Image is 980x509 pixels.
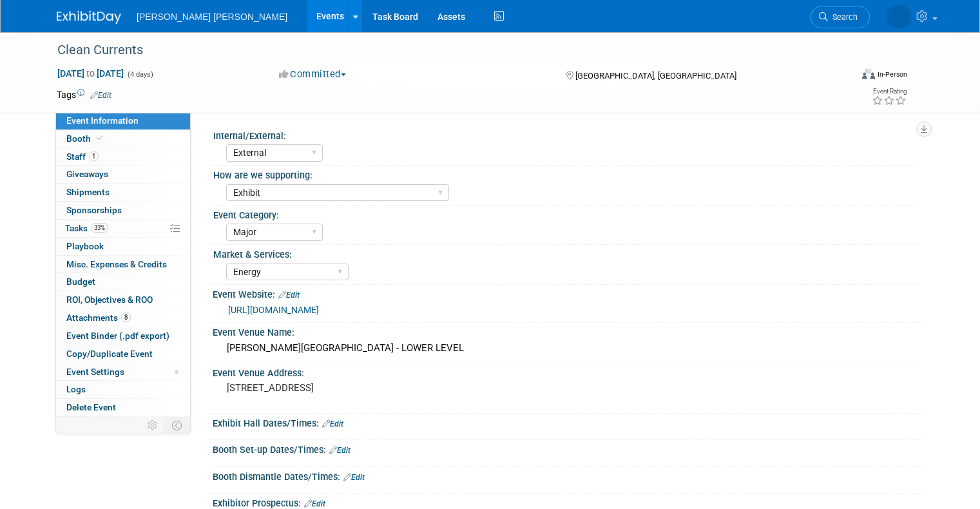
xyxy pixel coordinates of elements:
span: Giveaways [66,169,108,179]
span: [GEOGRAPHIC_DATA], [GEOGRAPHIC_DATA] [575,71,736,81]
div: Event Rating [872,88,907,95]
a: Logs [56,381,190,398]
div: Event Venue Name: [213,323,923,339]
a: Event Settings [56,363,190,381]
span: (4 days) [126,70,153,79]
span: [DATE] [DATE] [57,68,124,79]
span: [PERSON_NAME] [PERSON_NAME] [137,12,287,22]
a: Event Binder (.pdf export) [56,327,190,345]
span: Budget [66,276,95,287]
span: Modified Layout [175,370,178,374]
a: Search [773,6,832,28]
span: 1 [89,151,99,161]
a: Delete Event [56,399,190,416]
span: Booth [66,133,106,144]
a: Shipments [56,184,190,201]
div: Booth Dismantle Dates/Times: [213,467,923,484]
i: Booth reservation complete [97,135,103,142]
pre: [STREET_ADDRESS] [227,382,495,394]
span: Event Information [66,115,139,126]
a: Edit [322,419,343,428]
button: Committed [274,68,351,81]
span: Logs [66,384,86,394]
span: ROI, Objectives & ROO [66,294,153,305]
a: Sponsorships [56,202,190,219]
td: Toggle Event Tabs [164,417,191,434]
div: [PERSON_NAME][GEOGRAPHIC_DATA] - LOWER LEVEL [222,338,914,358]
a: Tasks33% [56,220,190,237]
span: Search [790,12,820,22]
a: Edit [278,291,300,300]
span: Shipments [66,187,110,197]
div: In-Person [877,70,907,79]
span: Delete Event [66,402,116,412]
a: Attachments8 [56,309,190,327]
div: Event Venue Address: [213,363,923,379]
td: Tags [57,88,111,101]
div: Market & Services: [213,245,918,261]
a: Booth [56,130,190,148]
div: How are we supporting: [213,166,918,182]
img: Kelly Graber [849,7,911,21]
span: 8 [121,312,131,322]
a: Playbook [56,238,190,255]
span: Copy/Duplicate Event [66,349,153,359]
a: Event Information [56,112,190,130]
a: Copy/Duplicate Event [56,345,190,363]
a: Edit [304,499,325,508]
a: Misc. Expenses & Credits [56,256,190,273]
a: Edit [343,473,365,482]
span: Playbook [66,241,104,251]
span: Attachments [66,312,131,323]
img: Format-Inperson.png [862,69,875,79]
a: Staff1 [56,148,190,166]
a: Edit [90,91,111,100]
a: Edit [329,446,351,455]
div: Event Format [782,67,907,86]
div: Clean Currents [53,39,835,62]
div: Booth Set-up Dates/Times: [213,440,923,457]
span: Event Settings [66,367,124,377]
span: Tasks [65,223,108,233]
div: Exhibit Hall Dates/Times: [213,414,923,430]
a: [URL][DOMAIN_NAME] [228,305,319,315]
div: Event Website: [213,285,923,302]
img: ExhibitDay [57,11,121,24]
a: Budget [56,273,190,291]
a: Giveaways [56,166,190,183]
span: Event Binder (.pdf export) [66,331,169,341]
span: Misc. Expenses & Credits [66,259,167,269]
td: Personalize Event Tab Strip [142,417,164,434]
span: to [84,68,97,79]
span: Staff [66,151,99,162]
div: Internal/External: [213,126,918,142]
span: 33% [91,223,108,233]
div: Event Category: [213,206,918,222]
span: Sponsorships [66,205,122,215]
a: ROI, Objectives & ROO [56,291,190,309]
